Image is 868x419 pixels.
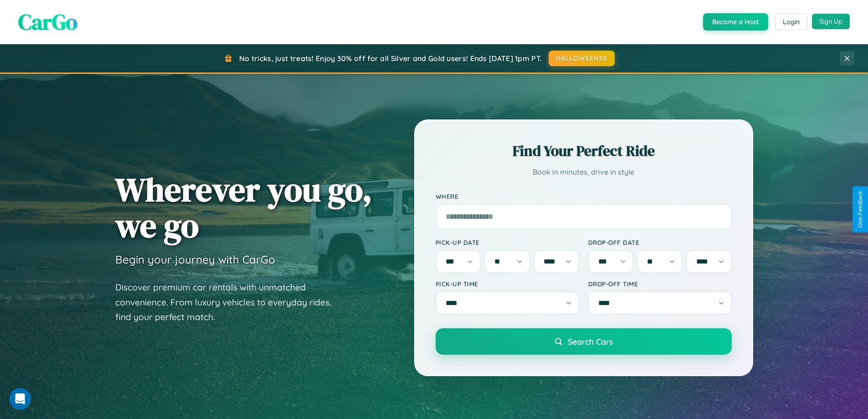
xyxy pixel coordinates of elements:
span: No tricks, just treats! Enjoy 30% off for all Silver and Gold users! Ends [DATE] 1pm PT. [239,54,542,63]
p: Discover premium car rentals with unmatched convenience. From luxury vehicles to everyday rides, ... [115,280,343,325]
label: Pick-up Date [436,238,579,246]
button: Become a Host [703,13,768,31]
span: Search Cars [568,336,613,347]
label: Where [436,192,732,200]
label: Drop-off Date [588,238,732,246]
label: Drop-off Time [588,280,732,288]
span: CarGo [18,7,77,37]
label: Pick-up Time [436,280,579,288]
h3: Begin your journey with CarGo [115,253,275,266]
h2: Find Your Perfect Ride [436,141,732,161]
button: HALLOWEEN30 [549,51,615,66]
button: Login [775,14,807,30]
h1: Wherever you go, we go [115,171,372,243]
button: Search Cars [436,328,732,355]
button: Sign Up [812,14,850,29]
p: Book in minutes, drive in style [436,166,732,179]
div: Give Feedback [857,191,863,228]
iframe: Intercom live chat [9,388,31,410]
